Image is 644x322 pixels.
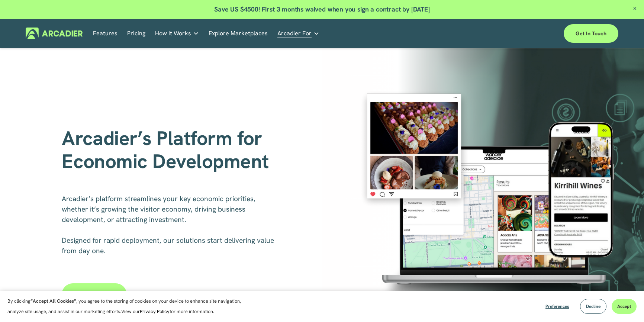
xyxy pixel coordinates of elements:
[545,303,569,309] span: Preferences
[30,298,76,304] strong: “Accept All Cookies”
[93,28,117,39] a: Features
[62,194,278,256] p: Arcadier’s platform streamlines your key economic priorities, whether it’s growing the visitor ec...
[140,308,170,315] a: Privacy Policy
[612,299,637,314] button: Accept
[540,299,575,314] button: Preferences
[62,283,127,306] a: Contact Us
[209,28,268,39] a: Explore Marketplaces
[62,236,276,255] span: Designed for rapid deployment, our solutions start delivering value from day one.
[155,28,191,39] span: How It Works
[564,24,618,43] a: Get in touch
[155,28,199,39] a: folder dropdown
[7,296,249,317] p: By clicking , you agree to the storing of cookies on your device to enhance site navigation, anal...
[62,125,268,174] span: Arcadier’s Platform for Economic Development
[26,28,83,39] img: Arcadier
[277,28,312,39] span: Arcadier For
[127,28,145,39] a: Pricing
[586,303,600,309] span: Decline
[277,28,319,39] a: folder dropdown
[580,299,606,314] button: Decline
[617,303,631,309] span: Accept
